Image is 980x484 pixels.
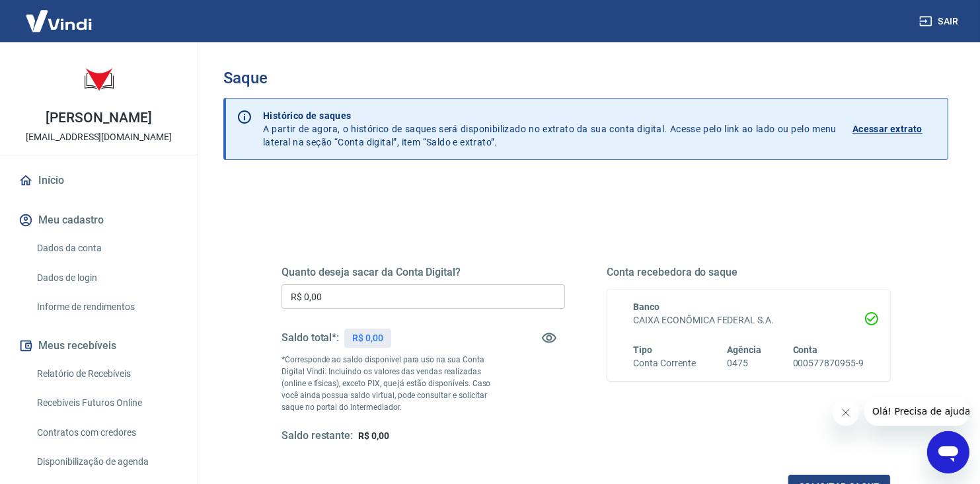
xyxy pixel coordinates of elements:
iframe: Mensagem da empresa [864,397,969,426]
span: R$ 0,00 [358,430,389,441]
a: Disponibilização de agenda [32,448,182,475]
p: A partir de agora, o histórico de saques será disponibilizado no extrato da sua conta digital. Ac... [263,109,837,149]
img: Vindi [16,1,102,41]
p: [PERSON_NAME] [46,111,151,125]
a: Informe de rendimentos [32,294,182,321]
p: [EMAIL_ADDRESS][DOMAIN_NAME] [26,130,172,144]
h5: Saldo restante: [282,429,353,443]
iframe: Botão para abrir a janela de mensagens [927,431,969,473]
span: Banco [634,302,660,312]
h6: 000577870955-9 [793,356,864,370]
a: Início [16,166,182,195]
button: Meu cadastro [16,206,182,235]
a: Dados da conta [32,235,182,262]
button: Sair [917,9,964,34]
a: Acessar extrato [852,109,937,149]
a: Dados de login [32,264,182,292]
span: Conta [793,344,818,355]
span: Agência [727,344,761,355]
img: a5dbdfb1-e433-4c68-8643-e7b0d1ab328d.jpeg [73,53,126,106]
h3: Saque [223,69,948,87]
span: Olá! Precisa de ajuda? [8,9,111,20]
h5: Saldo total*: [282,331,339,344]
h6: Conta Corrente [634,356,696,370]
iframe: Fechar mensagem [833,399,859,426]
a: Contratos com credores [32,419,182,446]
a: Recebíveis Futuros Online [32,389,182,417]
p: Histórico de saques [263,109,837,122]
h5: Conta recebedora do saque [607,266,891,279]
button: Meus recebíveis [16,331,182,360]
span: Tipo [634,344,653,355]
p: R$ 0,00 [352,331,383,345]
p: *Corresponde ao saldo disponível para uso na sua Conta Digital Vindi. Incluindo os valores das ve... [282,354,494,413]
p: Acessar extrato [852,122,923,136]
a: Relatório de Recebíveis [32,360,182,387]
h6: 0475 [727,356,761,370]
h5: Quanto deseja sacar da Conta Digital? [282,266,565,279]
h6: CAIXA ECONÔMICA FEDERAL S.A. [634,313,864,327]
